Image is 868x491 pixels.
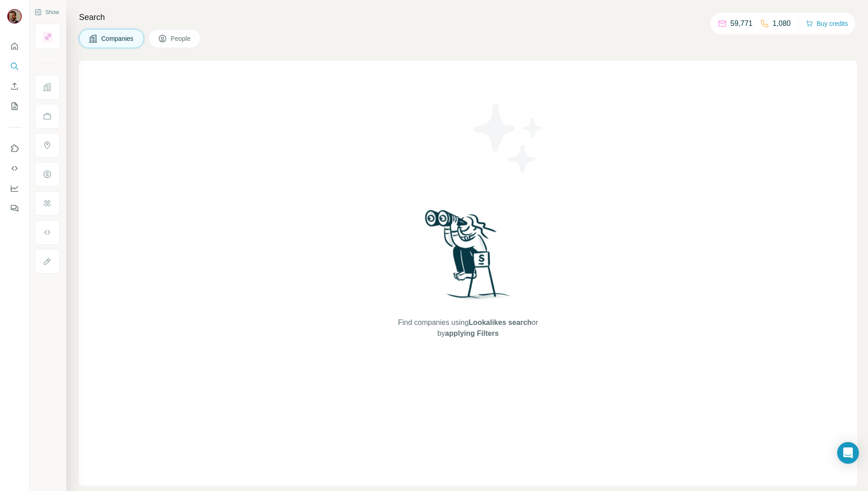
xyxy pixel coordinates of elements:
h4: Search [79,11,857,24]
button: Dashboard [7,180,22,196]
button: Search [7,58,22,74]
span: Lookalikes search [469,319,532,326]
span: applying Filters [445,329,498,337]
span: Companies [101,34,134,43]
button: Use Surfe on LinkedIn [7,140,22,157]
img: Surfe Illustration - Woman searching with binoculars [421,207,515,309]
p: 59,771 [730,18,753,29]
img: Surfe Illustration - Stars [468,97,550,179]
button: Show [28,5,65,19]
span: Find companies using or by [395,317,541,339]
p: 1,080 [773,18,791,29]
button: Buy credits [806,17,848,30]
button: Quick start [7,38,22,54]
span: People [171,34,192,43]
div: Open Intercom Messenger [837,442,859,464]
button: My lists [7,98,22,114]
button: Use Surfe API [7,160,22,177]
img: Avatar [7,9,22,24]
button: Feedback [7,200,22,216]
button: Enrich CSV [7,78,22,94]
